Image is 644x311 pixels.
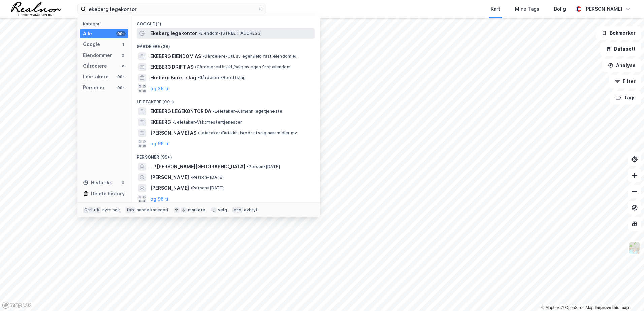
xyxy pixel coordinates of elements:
[116,31,126,36] div: 99+
[197,75,199,80] span: •
[197,75,246,80] span: Gårdeiere • Borettslag
[131,149,320,161] div: Personer (99+)
[202,54,204,59] span: •
[120,63,126,69] div: 39
[120,42,126,47] div: 1
[150,29,197,37] span: Ekeberg legekontor
[150,118,171,126] span: EKEBERG
[131,39,320,51] div: Gårdeiere (39)
[610,91,641,104] button: Tags
[150,107,211,115] span: EKEBERG LEGEKONTOR DA
[83,73,109,81] div: Leietakere
[198,31,200,36] span: •
[150,63,193,71] span: EKEBERG DRIFT AS
[190,175,224,180] span: Person • [DATE]
[120,53,126,58] div: 0
[190,175,192,180] span: •
[150,184,189,192] span: [PERSON_NAME]
[595,305,629,310] a: Improve this map
[11,2,61,16] img: realnor-logo.934646d98de889bb5806.png
[515,5,539,13] div: Mine Tags
[609,75,641,88] button: Filter
[628,242,641,254] img: Z
[150,140,170,148] button: og 96 til
[218,207,227,213] div: velg
[83,207,101,213] div: Ctrl + k
[610,279,644,311] iframe: Chat Widget
[150,84,170,93] button: og 36 til
[131,16,320,28] div: Google (1)
[83,40,100,48] div: Google
[83,30,92,38] div: Alle
[83,62,107,70] div: Gårdeiere
[198,31,262,36] span: Eiendom • [STREET_ADDRESS]
[198,130,298,136] span: Leietaker • Butikkh. bredt utvalg nær.midler mv.
[213,109,282,114] span: Leietaker • Allmenn legetjeneste
[2,301,32,309] a: Mapbox homepage
[86,4,258,14] input: Søk på adresse, matrikkel, gårdeiere, leietakere eller personer
[195,64,197,69] span: •
[244,207,258,213] div: avbryt
[247,164,280,169] span: Person • [DATE]
[541,305,560,310] a: Mapbox
[102,207,120,213] div: nytt søk
[584,5,622,13] div: [PERSON_NAME]
[188,207,205,213] div: markere
[83,83,105,92] div: Personer
[247,164,249,169] span: •
[150,52,201,60] span: EKEBERG EIENDOM AS
[190,185,224,191] span: Person • [DATE]
[137,207,168,213] div: neste kategori
[150,163,245,171] span: ...*[PERSON_NAME][GEOGRAPHIC_DATA]
[83,51,112,59] div: Eiendommer
[150,173,189,181] span: [PERSON_NAME]
[602,59,641,72] button: Analyse
[600,42,641,56] button: Datasett
[172,119,242,125] span: Leietaker • Vaktmestertjenester
[213,109,215,114] span: •
[190,185,192,191] span: •
[116,74,126,79] div: 99+
[91,189,125,198] div: Delete history
[116,85,126,90] div: 99+
[610,279,644,311] div: Kontrollprogram for chat
[150,129,196,137] span: [PERSON_NAME] AS
[172,119,174,125] span: •
[596,26,641,40] button: Bokmerker
[125,207,135,213] div: tab
[120,180,126,185] div: 0
[150,74,196,82] span: Ekeberg Borettslag
[561,305,593,310] a: OpenStreetMap
[83,179,112,187] div: Historikk
[554,5,566,13] div: Bolig
[150,195,170,203] button: og 96 til
[195,64,291,70] span: Gårdeiere • Utvikl./salg av egen fast eiendom
[491,5,500,13] div: Kart
[198,130,200,135] span: •
[131,94,320,106] div: Leietakere (99+)
[83,21,128,26] div: Kategori
[232,207,243,213] div: esc
[202,54,297,59] span: Gårdeiere • Utl. av egen/leid fast eiendom el.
